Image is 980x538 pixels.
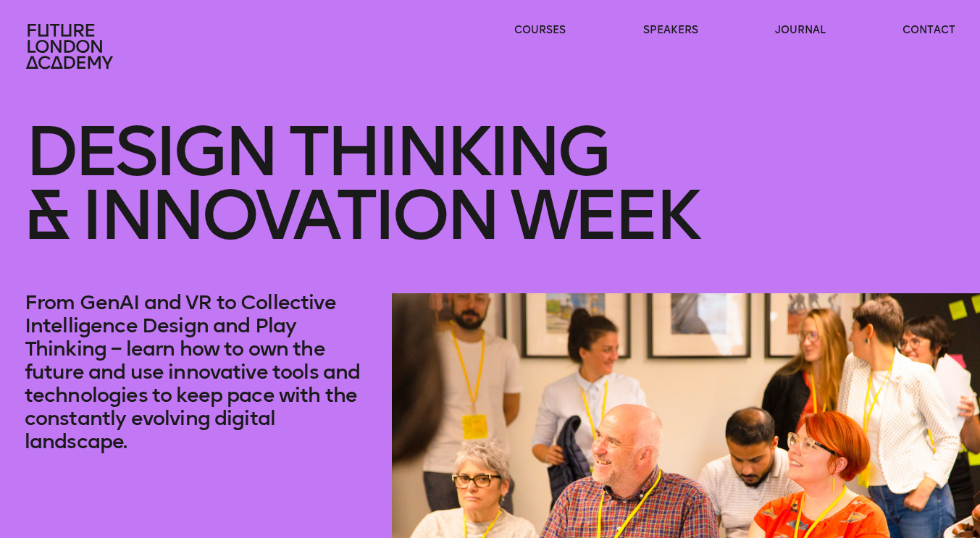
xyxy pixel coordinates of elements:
[902,23,955,38] a: contact
[643,23,698,38] a: speakers
[514,23,566,38] a: courses
[775,23,826,38] a: journal
[25,291,368,453] p: From GenAI and VR to Collective Intelligence Design and Play Thinking – learn how to own the futu...
[25,73,955,293] h1: Design Thinking & innovation Week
